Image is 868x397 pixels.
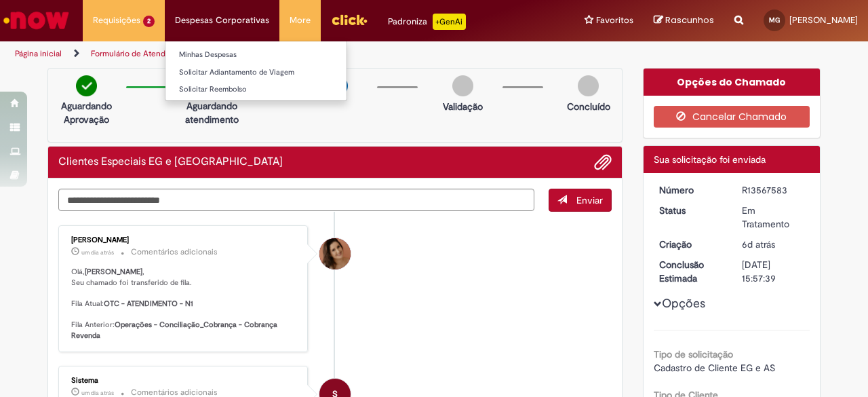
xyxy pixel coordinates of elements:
span: um dia atrás [81,389,114,397]
img: click_logo_yellow_360x200.png [331,10,368,30]
ul: Trilhas de página [10,41,568,67]
span: More [290,14,311,27]
a: Minhas Despesas [165,48,347,62]
span: Enviar [576,194,603,206]
a: Página inicial [15,48,62,59]
a: Rascunhos [654,14,714,27]
dt: Conclusão Estimada [649,258,732,285]
h2: Clientes Especiais EG e AS Histórico de tíquete [58,156,283,168]
span: um dia atrás [81,248,114,257]
span: Rascunhos [665,14,714,26]
img: ServiceNow [1,7,71,34]
span: MG [769,16,780,24]
b: Operações - Conciliação_Cobrança - Cobrança Revenda [71,320,279,341]
img: img-circle-grey.png [578,75,599,96]
time: 30/09/2025 13:55:20 [81,389,114,397]
div: R13567583 [742,183,805,197]
span: 2 [143,16,155,27]
span: Despesas Corporativas [175,14,269,27]
b: OTC - ATENDIMENTO - N1 [104,299,193,309]
div: Opções do Chamado [644,69,821,96]
img: img-circle-grey.png [452,75,473,96]
p: Validação [443,100,483,113]
button: Adicionar anexos [594,153,612,171]
span: Requisições [93,14,140,27]
div: Em Tratamento [742,204,805,231]
a: Formulário de Atendimento [91,48,191,59]
p: Concluído [567,100,610,113]
span: Favoritos [596,14,633,27]
div: [DATE] 15:57:39 [742,258,805,285]
time: 30/09/2025 13:55:27 [81,248,114,257]
dt: Status [649,204,732,217]
small: Comentários adicionais [131,246,218,258]
p: Aguardando atendimento [179,99,245,126]
div: [PERSON_NAME] [71,236,297,244]
span: Sua solicitação foi enviada [654,153,766,166]
dt: Número [649,183,732,197]
b: Tipo de solicitação [654,348,733,360]
span: 6d atrás [742,238,775,250]
button: Cancelar Chamado [654,106,810,128]
img: check-circle-green.png [76,75,97,96]
p: Olá, , Seu chamado foi transferido de fila. Fila Atual: Fila Anterior: [71,267,297,341]
time: 25/09/2025 15:57:39 [742,238,775,250]
p: +GenAi [433,14,466,30]
div: Padroniza [388,14,466,30]
button: Enviar [549,189,612,212]
span: Cadastro de Cliente EG e AS [654,362,775,374]
p: Aguardando Aprovação [54,99,119,126]
span: [PERSON_NAME] [789,14,858,26]
a: Solicitar Reembolso [165,82,347,97]
div: Sistema [71,377,297,385]
dt: Criação [649,238,732,251]
a: Solicitar Adiantamento de Viagem [165,65,347,80]
b: [PERSON_NAME] [85,267,142,277]
textarea: Digite sua mensagem aqui... [58,189,534,211]
div: Emiliane Dias De Souza [319,238,351,269]
ul: Despesas Corporativas [165,41,347,101]
div: 25/09/2025 15:57:39 [742,238,805,251]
